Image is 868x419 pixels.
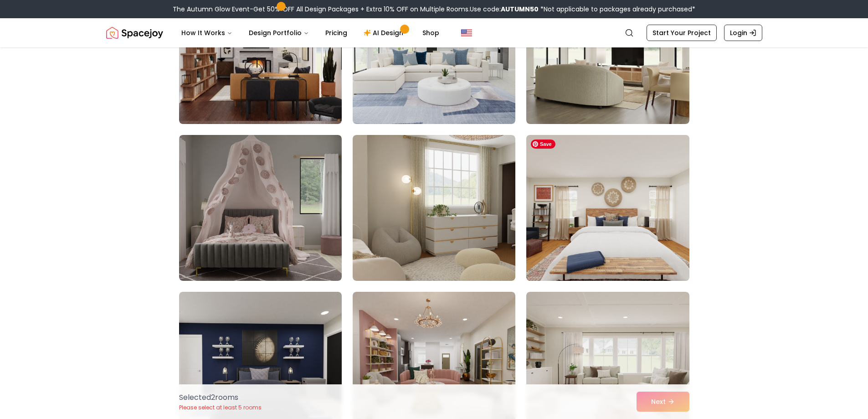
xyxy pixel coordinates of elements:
span: Save [531,140,555,149]
img: Room room-65 [353,135,515,281]
nav: Main [174,24,447,42]
p: Selected 2 room s [179,392,262,403]
span: *Not applicable to packages already purchased* [539,5,695,14]
a: Login [724,25,762,41]
a: Pricing [318,24,354,42]
span: Use code: [470,5,539,14]
nav: Global [106,18,762,47]
a: AI Design [356,24,413,42]
p: Please select at least 5 rooms [179,404,262,411]
img: United States [461,27,472,38]
b: AUTUMN50 [501,5,539,14]
a: Spacejoy [106,24,163,42]
img: Room room-64 [179,135,342,281]
button: Design Portfolio [241,24,316,42]
a: Start Your Project [647,25,717,41]
img: Spacejoy Logo [106,24,163,42]
button: How It Works [174,24,240,42]
img: Room room-66 [522,131,693,285]
a: Shop [415,24,447,42]
div: The Autumn Glow Event-Get 50% OFF All Design Packages + Extra 10% OFF on Multiple Rooms. [173,5,695,14]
